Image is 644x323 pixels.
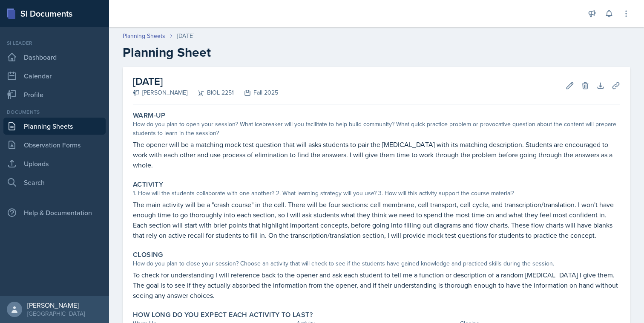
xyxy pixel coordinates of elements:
[234,88,278,97] div: Fall 2025
[3,49,106,66] a: Dashboard
[3,136,106,153] a: Observation Forms
[27,309,85,318] div: [GEOGRAPHIC_DATA]
[3,86,106,103] a: Profile
[3,155,106,172] a: Uploads
[133,111,166,120] label: Warm-Up
[3,108,106,116] div: Documents
[3,67,106,84] a: Calendar
[187,88,234,97] div: BIOL 2251
[133,199,620,240] p: The main activity will be a "crash course" in the cell. There will be four sections: cell membran...
[123,32,165,40] a: Planning Sheets
[133,189,620,198] div: 1. How will the students collaborate with one another? 2. What learning strategy will you use? 3....
[27,301,85,309] div: [PERSON_NAME]
[3,174,106,191] a: Search
[3,118,106,135] a: Planning Sheets
[177,32,194,40] div: [DATE]
[133,139,620,170] p: The opener will be a matching mock test question that will asks students to pair the [MEDICAL_DAT...
[133,88,187,97] div: [PERSON_NAME]
[133,251,163,259] label: Closing
[133,259,620,268] div: How do you plan to close your session? Choose an activity that will check to see if the students ...
[133,74,278,89] h2: [DATE]
[133,270,620,300] p: To check for understanding I will reference back to the opener and ask each student to tell me a ...
[133,180,163,189] label: Activity
[133,120,620,138] div: How do you plan to open your session? What icebreaker will you facilitate to help build community...
[123,45,630,60] h2: Planning Sheet
[3,39,106,47] div: Si leader
[3,204,106,221] div: Help & Documentation
[133,311,313,319] label: How long do you expect each activity to last?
